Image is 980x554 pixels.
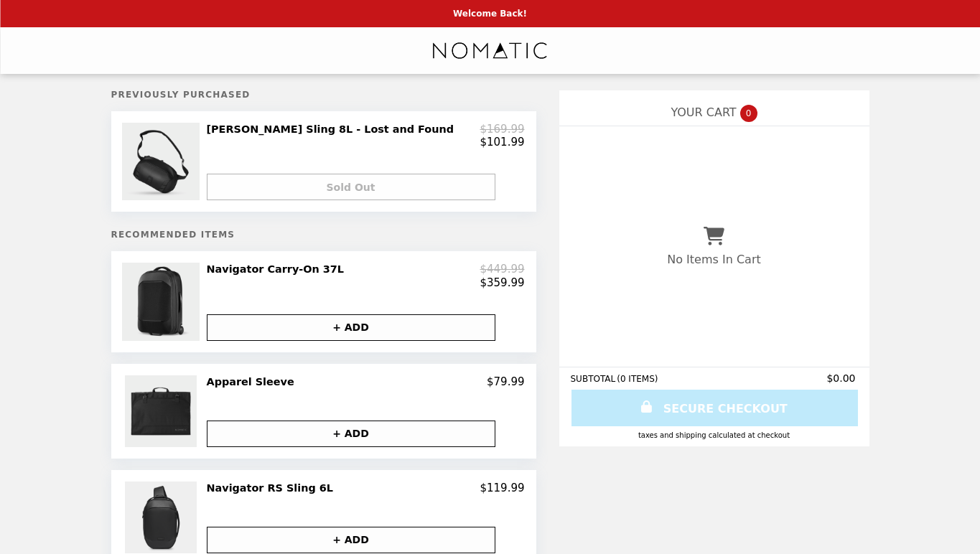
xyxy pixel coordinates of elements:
[571,431,858,439] div: Taxes and Shipping calculated at checkout
[740,105,757,122] span: 0
[571,374,617,384] span: SUBTOTAL
[480,123,524,136] p: $169.99
[671,105,736,119] span: YOUR CART
[207,375,300,388] h2: Apparel Sleeve
[207,263,350,276] h2: Navigator Carry-On 37L
[111,230,536,240] h5: Recommended Items
[207,527,495,553] button: + ADD
[122,123,203,200] img: McKinnon Sling 8L - Lost and Found
[207,314,495,341] button: + ADD
[487,375,525,388] p: $79.99
[207,482,339,494] h2: Navigator RS Sling 6L
[480,136,524,149] p: $101.99
[111,90,536,100] h5: Previously Purchased
[207,421,495,447] button: + ADD
[480,482,524,494] p: $119.99
[617,374,658,384] span: ( 0 ITEMS )
[207,123,459,136] h2: [PERSON_NAME] Sling 8L - Lost and Found
[431,36,549,65] img: Brand Logo
[122,263,203,340] img: Navigator Carry-On 37L
[480,276,524,289] p: $359.99
[453,9,527,19] p: Welcome Back!
[125,375,200,447] img: Apparel Sleeve
[480,263,524,276] p: $449.99
[125,482,200,553] img: Navigator RS Sling 6L
[826,372,857,384] span: $0.00
[667,253,760,266] p: No Items In Cart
